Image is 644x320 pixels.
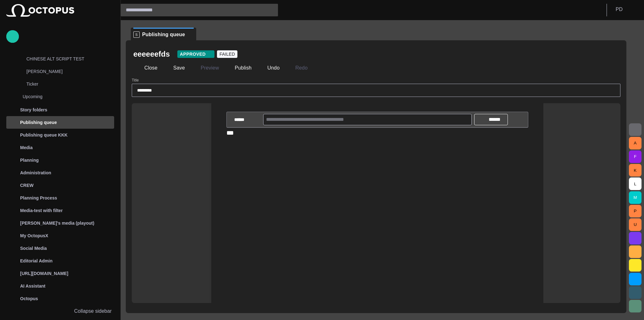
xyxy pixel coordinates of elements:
[629,218,641,231] button: U
[6,292,114,305] div: Octopus
[26,81,114,87] p: Ticker
[629,177,641,190] button: L
[6,280,114,292] div: AI Assistant
[20,132,68,138] p: Publishing queue KKK
[6,179,114,192] div: CREW
[14,78,114,91] div: Ticker
[629,150,641,163] button: F
[6,116,114,129] div: Publishing queue
[20,170,51,176] p: Administration
[74,307,112,315] p: Collapse sidebar
[23,93,102,100] p: Upcoming
[26,56,114,62] p: CHINESE ALT SCRIPT TEST
[20,157,39,163] p: Planning
[20,258,53,264] p: Editorial Admin
[133,49,170,59] h2: eeeeeefds
[6,267,114,280] div: [URL][DOMAIN_NAME]
[14,66,114,78] div: [PERSON_NAME]
[20,220,94,226] p: [PERSON_NAME]'s media (playout)
[20,283,45,289] p: AI Assistant
[20,119,57,126] p: Publishing queue
[20,233,48,239] p: My OctopusX
[629,205,641,217] button: P
[133,62,160,74] button: Close
[142,31,185,38] span: Publishing queue
[133,31,140,38] p: S
[20,245,47,251] p: Social Media
[6,141,114,154] div: Media
[256,62,282,74] button: Undo
[616,6,623,13] p: P D
[20,270,68,277] p: [URL][DOMAIN_NAME]
[20,195,57,201] p: Planning Process
[131,28,196,40] div: SPublishing queue
[6,305,114,317] button: Collapse sidebar
[6,217,114,229] div: [PERSON_NAME]'s media (playout)
[20,144,33,151] p: Media
[20,182,34,188] p: CREW
[629,137,641,149] button: A
[629,191,641,204] button: M
[629,164,641,177] button: K
[20,207,63,214] p: Media-test with filter
[611,4,640,15] button: PD
[20,295,38,302] p: Octopus
[6,204,114,217] div: Media-test with filter
[177,50,214,58] button: APPROVED
[6,4,74,17] img: Octopus News Room
[20,107,47,113] p: Story folders
[132,78,139,83] label: Title
[26,68,114,75] p: [PERSON_NAME]
[224,62,254,74] button: Publish
[219,51,235,57] span: FAILED
[14,53,114,66] div: CHINESE ALT SCRIPT TEST
[162,62,187,74] button: Save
